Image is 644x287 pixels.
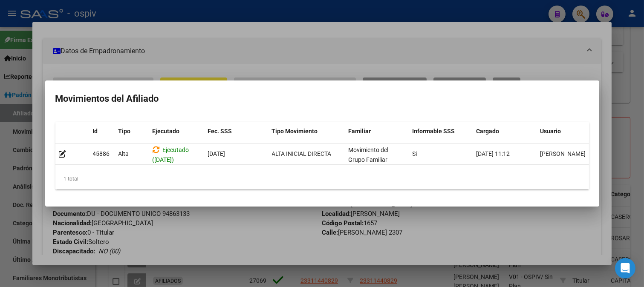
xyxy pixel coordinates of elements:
span: [DATE] [208,150,225,157]
span: Alta [118,150,129,157]
span: Movimiento del Grupo Familiar [349,146,389,163]
span: [DATE] 11:12 [477,150,510,157]
datatable-header-cell: Familiar [345,122,409,141]
span: Usuario [540,128,561,135]
span: Familiar [349,128,371,135]
span: ALTA INICIAL DIRECTA [272,150,332,157]
datatable-header-cell: Ejecutado [149,122,205,141]
span: Fec. SSS [208,128,232,135]
span: [PERSON_NAME] [540,150,586,157]
span: Cargado [477,128,500,135]
span: Ejecutado [153,128,180,135]
span: Tipo Movimiento [272,128,318,135]
span: Id [93,128,98,135]
div: Open Intercom Messenger [615,258,635,278]
span: 45886 [93,150,110,157]
span: Ejecutado ([DATE]) [153,146,189,163]
h2: Movimientos del Afiliado [55,91,589,107]
span: Tipo [118,128,131,135]
span: Si [413,150,417,157]
span: Informable SSS [413,128,455,135]
datatable-header-cell: Fec. SSS [205,122,269,141]
datatable-header-cell: Tipo [115,122,149,141]
datatable-header-cell: Id [90,122,115,141]
datatable-header-cell: Cargado [473,122,537,141]
datatable-header-cell: Tipo Movimiento [269,122,345,141]
div: 1 total [55,168,589,189]
datatable-header-cell: Usuario [537,122,601,141]
datatable-header-cell: Informable SSS [409,122,473,141]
